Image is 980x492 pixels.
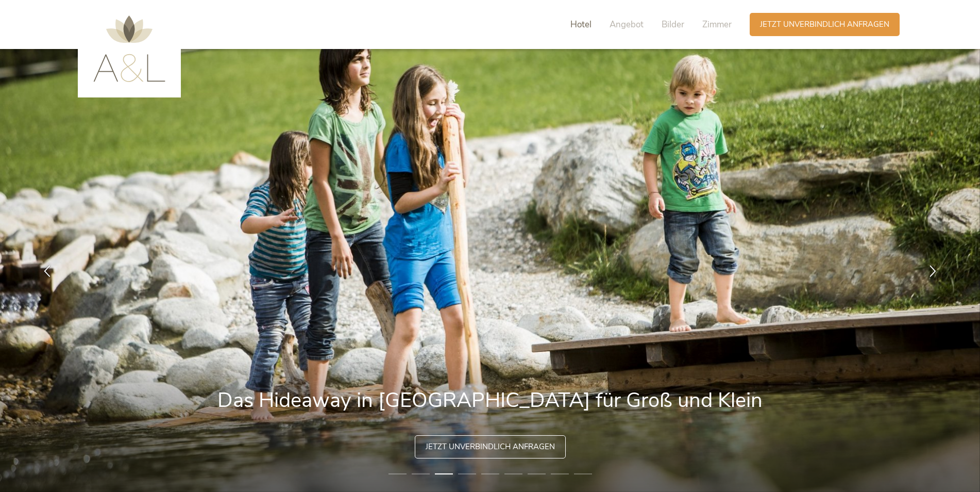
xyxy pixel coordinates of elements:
[426,441,555,452] span: Jetzt unverbindlich anfragen
[93,15,165,82] img: AMONTI & LUNARIS Wellnessresort
[662,19,684,30] span: Bilder
[610,19,644,30] span: Angebot
[702,19,732,30] span: Zimmer
[570,19,592,30] span: Hotel
[760,19,889,30] span: Jetzt unverbindlich anfragen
